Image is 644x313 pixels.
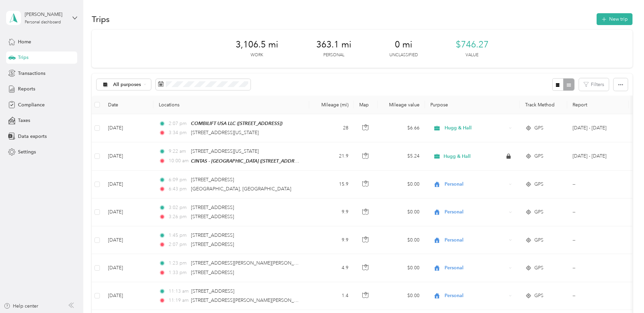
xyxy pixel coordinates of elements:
[18,133,47,140] span: Data exports
[169,259,188,267] span: 1:23 pm
[520,96,567,114] th: Track Method
[25,20,61,24] div: Personal dashboard
[534,152,543,160] span: GPS
[18,101,45,108] span: Compliance
[191,232,234,238] span: [STREET_ADDRESS]
[567,254,629,282] td: --
[309,114,354,142] td: 28
[378,199,425,226] td: $0.00
[191,270,234,275] span: [STREET_ADDRESS]
[534,236,543,244] span: GPS
[316,39,351,50] span: 363.1 mi
[378,114,425,142] td: $6.66
[103,96,153,114] th: Date
[445,124,507,132] span: Hugg & Hall
[597,13,632,25] button: New trip
[18,38,31,45] span: Home
[191,242,234,247] span: [STREET_ADDRESS]
[378,142,425,170] td: $5.24
[103,199,153,226] td: [DATE]
[113,82,141,87] span: All purposes
[18,85,35,92] span: Reports
[103,282,153,310] td: [DATE]
[191,121,282,126] span: COMBILIFT USA LLC ([STREET_ADDRESS])
[456,39,489,50] span: $746.27
[236,39,278,50] span: 3,106.5 mi
[169,176,188,184] span: 6:09 pm
[103,226,153,254] td: [DATE]
[18,148,36,155] span: Settings
[466,52,478,58] p: Value
[309,282,354,310] td: 1.4
[378,254,425,282] td: $0.00
[191,288,234,294] span: [STREET_ADDRESS]
[191,214,234,220] span: [STREET_ADDRESS]
[103,114,153,142] td: [DATE]
[191,130,259,135] span: [STREET_ADDRESS][US_STATE]
[389,52,418,58] p: Unclassified
[567,142,629,170] td: Aug 1 - 31, 2025
[309,254,354,282] td: 4.9
[191,186,291,192] span: [GEOGRAPHIC_DATA], [GEOGRAPHIC_DATA]
[323,52,344,58] p: Personal
[534,292,543,299] span: GPS
[169,269,188,276] span: 1:33 pm
[103,142,153,170] td: [DATE]
[169,157,188,165] span: 10:00 am
[191,177,234,183] span: [STREET_ADDRESS]
[18,70,45,77] span: Transactions
[251,52,263,58] p: Work
[378,282,425,310] td: $0.00
[534,208,543,216] span: GPS
[4,302,38,310] button: Help center
[25,11,67,18] div: [PERSON_NAME]
[153,96,309,114] th: Locations
[169,288,189,295] span: 11:13 am
[309,199,354,226] td: 9.9
[425,96,520,114] th: Purpose
[395,39,412,50] span: 0 mi
[169,148,188,155] span: 9:22 am
[169,232,188,239] span: 1:45 pm
[169,120,188,127] span: 2:07 pm
[169,185,188,193] span: 6:43 pm
[92,16,110,23] h1: Trips
[169,213,188,221] span: 3:26 pm
[579,78,609,91] button: Filters
[378,96,425,114] th: Mileage value
[445,236,507,244] span: Personal
[534,181,543,188] span: GPS
[445,208,507,216] span: Personal
[444,153,471,160] span: Hugg & Hall
[378,226,425,254] td: $0.00
[445,264,507,272] span: Personal
[309,171,354,199] td: 15.9
[309,96,354,114] th: Mileage (mi)
[191,260,309,266] span: [STREET_ADDRESS][PERSON_NAME][PERSON_NAME]
[567,199,629,226] td: --
[567,226,629,254] td: --
[103,254,153,282] td: [DATE]
[18,117,30,124] span: Taxes
[191,297,309,303] span: [STREET_ADDRESS][PERSON_NAME][PERSON_NAME]
[309,142,354,170] td: 21.9
[169,204,188,211] span: 3:02 pm
[169,297,188,304] span: 11:19 am
[567,171,629,199] td: --
[567,114,629,142] td: Sep 1 - 30, 2025
[169,241,188,248] span: 2:07 pm
[354,96,378,114] th: Map
[445,181,507,188] span: Personal
[567,282,629,310] td: --
[445,292,507,299] span: Personal
[169,129,188,137] span: 3:34 pm
[103,171,153,199] td: [DATE]
[567,96,629,114] th: Report
[309,226,354,254] td: 9.9
[191,148,259,154] span: [STREET_ADDRESS][US_STATE]
[18,54,28,61] span: Trips
[534,264,543,272] span: GPS
[606,275,644,313] iframe: Everlance-gr Chat Button Frame
[378,171,425,199] td: $0.00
